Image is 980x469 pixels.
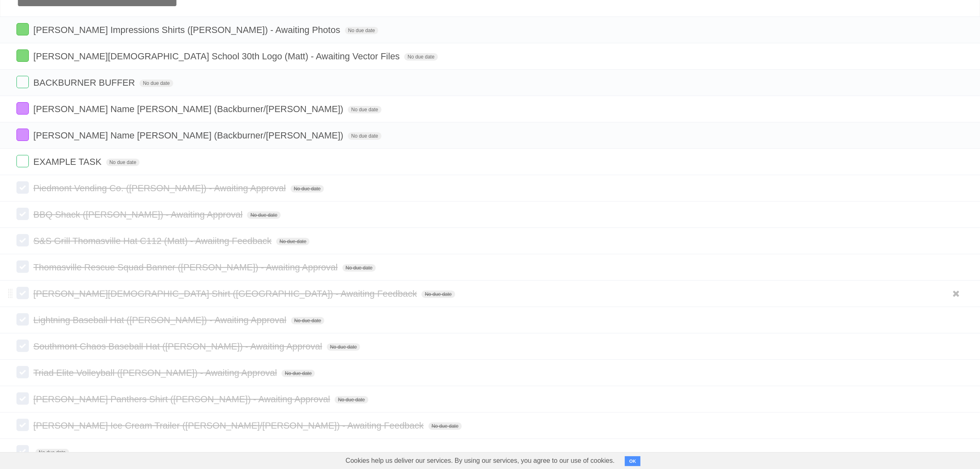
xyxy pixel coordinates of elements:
span: No due date [282,370,315,377]
span: No due date [345,27,378,34]
label: Done [16,340,29,352]
span: [PERSON_NAME][DEMOGRAPHIC_DATA] School 30th Logo (Matt) - Awaiting Vector Files [33,51,402,61]
span: S&S Grill Thomasville Hat C112 (Matt) - Awaiitng Feedback [33,236,274,246]
span: EXAMPLE TASK [33,157,103,167]
label: Done [16,23,29,35]
label: Done [16,49,29,62]
span: [PERSON_NAME] Panthers Shirt ([PERSON_NAME]) - Awaiting Approval [33,394,332,404]
span: BBQ Shack ([PERSON_NAME]) - Awaiting Approval [33,209,244,220]
span: Cookies help us deliver our services. By using our services, you agree to our use of cookies. [338,453,623,469]
span: Piedmont Vending Co. ([PERSON_NAME]) - Awaiting Approval [33,183,288,193]
label: Done [16,366,29,378]
label: Done [16,419,29,431]
span: No due date [327,343,360,351]
span: No due date [348,132,381,140]
span: No due date [421,291,455,298]
label: Done [16,76,29,88]
span: No due date [404,53,438,61]
span: Lightning Baseball Hat ([PERSON_NAME]) - Awaiting Approval [33,315,289,325]
span: No due date [335,396,368,403]
span: No due date [35,449,69,456]
span: No due date [140,80,173,87]
span: Thomasville Rescue Squad Banner ([PERSON_NAME]) - Awaiting Approval [33,262,340,272]
span: [PERSON_NAME] Name [PERSON_NAME] (Backburner/[PERSON_NAME]) [33,104,345,114]
label: Done [16,234,29,246]
span: No due date [428,422,462,430]
button: OK [625,456,641,466]
label: Done [16,445,29,457]
span: BACKBURNER BUFFER [33,77,137,88]
label: Done [16,287,29,299]
span: No due date [291,185,324,192]
label: Done [16,181,29,194]
span: No due date [348,106,381,113]
label: Done [16,129,29,141]
span: No due date [106,159,140,166]
span: Triad Elite Volleyball ([PERSON_NAME]) - Awaiting Approval [33,368,279,378]
label: Done [16,155,29,167]
span: No due date [291,317,324,324]
label: Done [16,208,29,220]
span: [PERSON_NAME] Impressions Shirts ([PERSON_NAME]) - Awaiting Photos [33,25,342,35]
span: No due date [247,211,280,219]
span: Southmont Chaos Baseball Hat ([PERSON_NAME]) - Awaiting Approval [33,341,324,352]
span: [PERSON_NAME] Name [PERSON_NAME] (Backburner/[PERSON_NAME]) [33,130,345,141]
label: Done [16,102,29,115]
label: Done [16,392,29,405]
span: [PERSON_NAME] Ice Cream Trailer ([PERSON_NAME]/[PERSON_NAME]) - Awaiting Feedback [33,420,426,431]
span: No due date [342,264,376,272]
label: Done [16,260,29,273]
span: [PERSON_NAME][DEMOGRAPHIC_DATA] Shirt ([GEOGRAPHIC_DATA]) - Awaiting Feedback [33,288,419,299]
span: No due date [276,238,310,245]
label: Done [16,313,29,326]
